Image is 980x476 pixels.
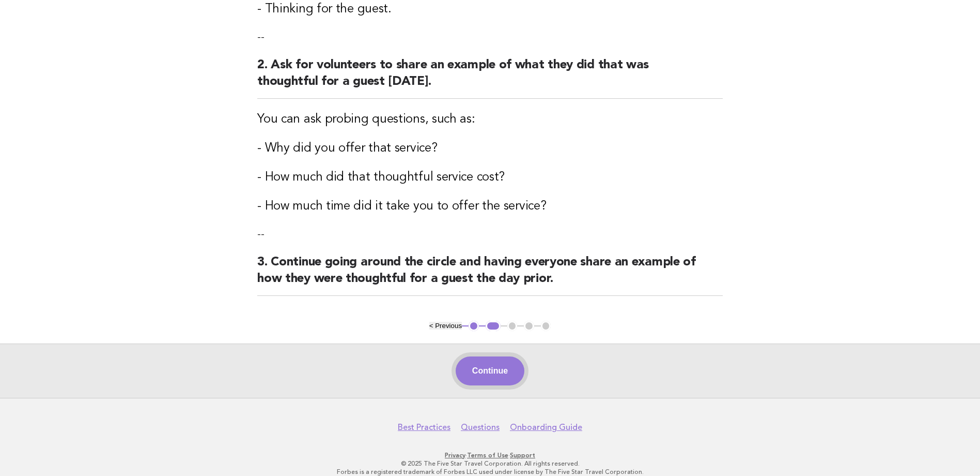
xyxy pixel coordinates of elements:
h3: - How much time did it take you to offer the service? [257,198,723,215]
button: 2 [486,321,501,331]
h2: 2. Ask for volunteers to share an example of what they did that was thoughtful for a guest [DATE]. [257,57,723,99]
button: Continue [456,356,524,385]
a: Questions [461,422,500,433]
a: Best Practices [398,422,450,433]
button: < Previous [429,322,462,330]
h3: - Why did you offer that service? [257,140,723,157]
h3: You can ask probing questions, such as: [257,111,723,128]
a: Privacy [445,452,465,459]
p: Forbes is a registered trademark of Forbes LLC used under license by The Five Star Travel Corpora... [174,468,806,476]
button: 1 [469,321,479,331]
a: Support [510,452,535,459]
h3: - Thinking for the guest. [257,1,723,18]
p: -- [257,30,723,44]
h2: 3. Continue going around the circle and having everyone share an example of how they were thought... [257,254,723,296]
p: · · [174,451,806,459]
a: Terms of Use [467,452,508,459]
a: Onboarding Guide [510,422,582,433]
h3: - How much did that thoughtful service cost? [257,169,723,186]
p: © 2025 The Five Star Travel Corporation. All rights reserved. [174,459,806,468]
p: -- [257,227,723,242]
